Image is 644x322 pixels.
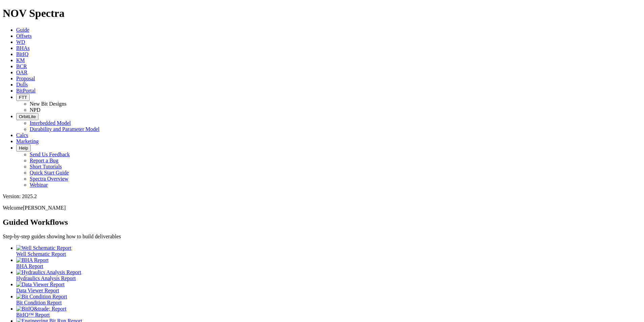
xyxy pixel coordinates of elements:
span: Data Viewer Report [16,288,59,293]
a: Interbedded Model [30,120,71,126]
a: OAR [16,70,28,75]
button: FTT [16,94,30,101]
img: Data Viewer Report [16,281,65,288]
a: New Bit Designs [30,101,66,107]
span: BitIQ™ Report [16,312,50,318]
a: Webinar [30,182,48,188]
a: Well Schematic Report Well Schematic Report [16,245,641,257]
span: FTT [19,95,27,100]
a: BHAs [16,45,30,51]
span: OrbitLite [19,114,36,119]
img: Hydraulics Analysis Report [16,269,81,275]
a: Hydraulics Analysis Report Hydraulics Analysis Report [16,269,641,281]
a: BitIQ [16,51,28,57]
a: Data Viewer Report Data Viewer Report [16,281,641,293]
button: Help [16,144,31,152]
img: Well Schematic Report [16,245,71,251]
span: [PERSON_NAME] [23,205,66,211]
span: BHA Report [16,263,43,269]
a: BHA Report BHA Report [16,257,641,269]
img: BitIQ&trade; Report [16,306,66,312]
a: Offsets [16,33,32,39]
a: BCR [16,63,27,69]
a: WD [16,39,25,45]
a: BitPortal [16,88,36,93]
button: OrbitLite [16,113,38,120]
a: Quick Start Guide [30,170,69,176]
a: KM [16,57,25,63]
a: Spectra Overview [30,176,68,182]
div: Version: 2025.2 [3,193,641,199]
a: Bit Condition Report Bit Condition Report [16,294,641,305]
a: Proposal [16,76,35,81]
a: BitIQ&trade; Report BitIQ™ Report [16,306,641,318]
h2: Guided Workflows [3,218,641,227]
a: Send Us Feedback [30,152,70,157]
span: Bit Condition Report [16,300,62,305]
p: Step-by-step guides showing how to build deliverables [3,234,641,240]
a: Durability and Parameter Model [30,126,100,132]
a: Guide [16,27,29,33]
h1: NOV Spectra [3,7,641,20]
a: Calcs [16,132,28,138]
span: Hydraulics Analysis Report [16,275,76,281]
span: Well Schematic Report [16,251,66,257]
a: Marketing [16,138,39,144]
img: Bit Condition Report [16,294,67,300]
a: Short Tutorials [30,164,62,169]
p: Welcome [3,205,641,211]
a: NPD [30,107,40,113]
a: Report a Bug [30,158,58,163]
a: Dulls [16,82,28,87]
span: Help [19,145,28,151]
img: BHA Report [16,257,49,263]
